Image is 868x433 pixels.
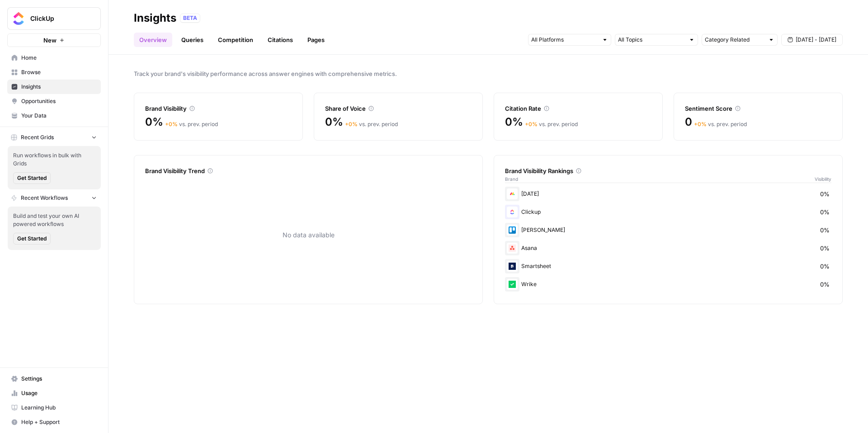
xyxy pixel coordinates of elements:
span: 0% [325,115,343,129]
button: Recent Workflows [7,191,101,205]
a: Queries [176,33,209,47]
img: j0006o4w6wdac5z8yzb60vbgsr6k [507,188,518,199]
div: vs. prev. period [165,120,218,128]
span: Run workflows in bulk with Grids [13,151,95,168]
button: Workspace: ClickUp [7,7,101,30]
button: [DATE] - [DATE] [781,34,843,46]
a: Pages [302,33,330,47]
div: Wrike [505,277,831,292]
span: + 0 % [165,121,178,127]
span: 0% [820,244,830,253]
span: Help + Support [21,418,97,426]
div: Insights [134,11,176,25]
div: [PERSON_NAME] [505,223,831,237]
div: [DATE] [505,187,831,201]
div: Smartsheet [505,259,831,273]
span: Usage [21,389,97,397]
a: Usage [7,386,101,400]
span: New [43,36,57,45]
div: Brand Visibility [145,104,292,113]
span: + 0 % [694,121,707,127]
span: Visibility [815,175,831,183]
a: Overview [134,33,172,47]
img: nyvnio03nchgsu99hj5luicuvesv [507,207,518,217]
span: Brand [505,175,518,183]
div: Brand Visibility Rankings [505,166,831,175]
input: All Topics [618,35,685,44]
span: [DATE] - [DATE] [796,36,836,44]
span: Browse [21,68,97,76]
button: Help + Support [7,415,101,429]
span: 0% [820,226,830,235]
a: Opportunities [7,94,101,108]
span: Your Data [21,112,97,120]
span: 0% [820,207,830,216]
span: + 0 % [345,121,358,127]
span: ClickUp [30,14,85,23]
img: 5cuav38ea7ik6bml9bibikyvs1ka [507,261,518,272]
span: Build and test your own AI powered workflows [13,212,95,228]
div: No data available [145,177,472,293]
div: BETA [180,14,200,23]
button: New [7,33,101,47]
span: Get Started [17,235,47,243]
input: Category Related [705,35,764,44]
span: Get Started [17,174,47,182]
img: 38hturkwgamgyxz8tysiotw05f3x [507,279,518,290]
a: Citations [262,33,298,47]
div: vs. prev. period [694,120,747,128]
span: 0% [145,115,163,129]
a: Learning Hub [7,400,101,415]
img: li8d5ttnro2voqnqabfqcnxcmgof [507,243,518,254]
img: dsapf59eflvgghzeeaxzhlzx3epe [507,225,518,235]
a: Competition [212,33,259,47]
a: Browse [7,65,101,80]
div: Clickup [505,205,831,219]
button: Get Started [13,172,51,184]
span: Track your brand's visibility performance across answer engines with comprehensive metrics. [134,69,843,78]
a: Home [7,51,101,65]
span: Home [21,54,97,62]
button: Get Started [13,233,51,245]
div: Brand Visibility Trend [145,166,472,175]
span: 0 [685,115,692,129]
span: 0% [505,115,523,129]
a: Insights [7,80,101,94]
div: Asana [505,241,831,255]
div: Share of Voice [325,104,472,113]
div: Citation Rate [505,104,651,113]
a: Your Data [7,108,101,123]
span: Recent Grids [21,133,54,141]
span: 0% [820,189,830,198]
img: ClickUp Logo [10,10,27,27]
div: vs. prev. period [345,120,398,128]
span: 0% [820,262,830,271]
span: + 0 % [525,121,538,127]
input: All Platforms [531,35,598,44]
span: Opportunities [21,97,97,105]
span: Insights [21,83,97,91]
span: Learning Hub [21,404,97,412]
span: Settings [21,375,97,383]
span: Recent Workflows [21,194,68,202]
span: 0% [820,280,830,289]
div: Sentiment Score [685,104,831,113]
a: Settings [7,372,101,386]
div: vs. prev. period [525,120,578,128]
button: Recent Grids [7,131,101,144]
